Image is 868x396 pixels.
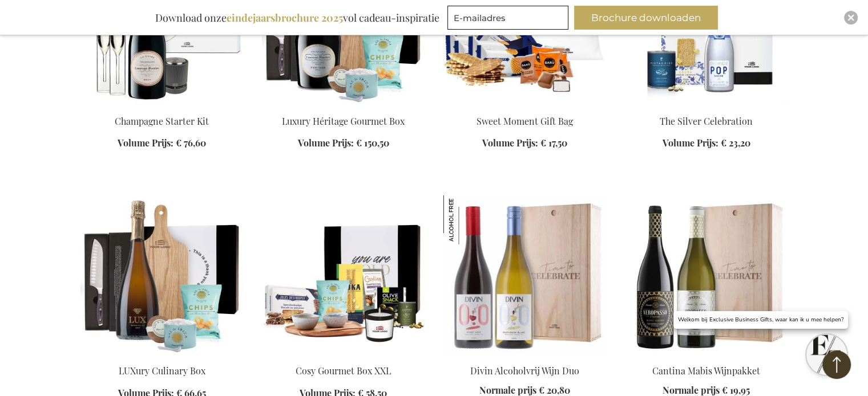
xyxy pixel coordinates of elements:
a: The Silver Celebration [660,115,753,127]
button: Brochure downloaden [574,6,718,30]
span: Normale prijs [663,384,720,396]
a: Cantina Mabis Wine Package [625,350,788,361]
a: Champagne Starter Kit [80,100,244,111]
span: Normale prijs [479,384,536,396]
span: € 150,50 [356,137,389,149]
div: Close [844,11,858,25]
span: Volume Prijs: [663,137,718,149]
a: Cosy Gourmet Box XXL [296,365,391,377]
span: € 76,60 [176,137,206,149]
a: Cantina Mabis Wijnpakket [652,365,760,377]
img: Close [847,14,854,21]
img: Cosy Gourmet Box XXL [262,195,425,355]
img: Divin Non-Alcoholic Wine Duo [443,195,607,355]
form: marketing offers and promotions [447,6,572,33]
a: LUXury Culinary Box [80,350,244,361]
a: The Silver Celebration [625,100,788,111]
a: LUXury Culinary Box [119,365,205,377]
a: Luxury Héritage Gourmet Box [262,100,425,111]
span: € 19,95 [722,384,750,396]
a: Volume Prijs: € 150,50 [298,137,389,150]
span: € 23,20 [721,137,750,149]
span: € 17,50 [540,137,567,149]
span: Volume Prijs: [298,137,354,149]
b: eindejaarsbrochure 2025 [227,11,343,25]
img: Cantina Mabis Wine Package [625,195,788,355]
div: Download onze vol cadeau-inspiratie [150,6,445,30]
a: Volume Prijs: € 17,50 [482,137,567,150]
span: Volume Prijs: [482,137,538,149]
a: Sweet Moment Gift Bag [477,115,573,127]
a: Divin Non-Alcoholic Wine Duo Divin Alcoholvrij Wijn Duo [443,350,607,361]
a: Luxury Héritage Gourmet Box [282,115,405,127]
a: Volume Prijs: € 76,60 [118,137,206,150]
a: Champagne Starter Kit [115,115,209,127]
img: LUXury Culinary Box [80,195,244,355]
a: Sweet Moment Gift Bag [443,100,607,111]
img: Divin Alcoholvrij Wijn Duo [443,195,492,244]
span: Volume Prijs: [118,137,173,149]
a: Cosy Gourmet Box XXL [262,350,425,361]
a: Volume Prijs: € 23,20 [663,137,750,150]
input: E-mailadres [447,6,568,30]
span: € 20,80 [539,384,570,396]
a: Divin Alcoholvrij Wijn Duo [470,365,579,377]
